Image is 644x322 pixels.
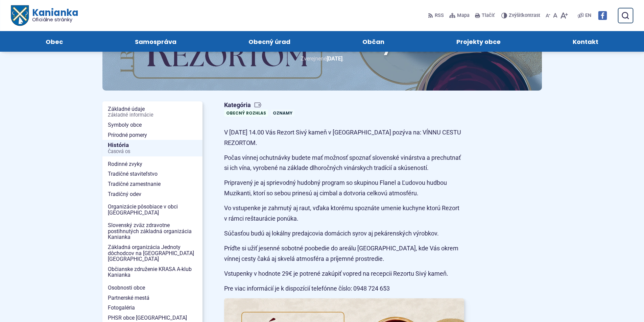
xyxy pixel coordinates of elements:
[102,283,202,293] a: Osobnosti obce
[108,140,197,156] span: História
[224,109,268,117] a: Obecný rozhlas
[482,13,495,19] span: Tlačiť
[46,31,63,52] span: Obec
[32,17,78,22] span: Oficiálne stránky
[333,31,414,52] a: Občan
[102,242,202,264] a: Základná organizácia Jednoty dôchodcov na [GEOGRAPHIC_DATA] [GEOGRAPHIC_DATA]
[108,120,197,130] span: Symboly obce
[219,31,319,52] a: Obecný úrad
[224,127,464,148] p: V [DATE] 14.00 Vás Rezort Sivý kameň v [GEOGRAPHIC_DATA] pozýva na: VÍNNU CESTU REZORTOM.
[598,11,607,20] img: Prejsť na Facebook stránku
[108,189,197,199] span: Tradičný odev
[108,220,197,242] span: Slovenský zväz zdravotne postihnutých základná organizácia Kanianka
[362,31,384,52] span: Občan
[224,243,464,264] p: Príďte si užiť jesenné sobotné poobedie do areálu [GEOGRAPHIC_DATA], kde Vás okrem vínnej cesty č...
[456,31,501,52] span: Projekty obce
[191,35,453,56] span: Vínna cesta – Rezort Sivý kameň
[102,140,202,156] a: HistóriaČasová os
[102,159,202,169] a: Rodinné zvyky
[474,8,496,23] button: Tlačiť
[108,283,197,293] span: Osobnosti obce
[108,104,197,120] span: Základné údaje
[585,11,591,20] span: EN
[271,109,294,117] a: Oznamy
[105,31,206,52] a: Samospráva
[224,178,464,198] p: Pripravený je aj sprievodný hudobný program so skupinou Flanel a Ľudovou hudbou Muzikanti, ktorí ...
[224,228,464,239] p: Súčasťou budú aj lokálny predajcovia domácich syrov aj pekárenských výrobkov.
[327,55,342,62] span: [DATE]
[224,101,297,109] span: Kategória
[544,8,552,23] button: Zmenšiť veľkosť písma
[448,8,471,23] a: Mapa
[28,8,78,22] span: Kanianka
[11,5,78,26] a: Logo Kanianka, prejsť na domovskú stránku.
[108,130,197,140] span: Prírodné pomery
[108,293,197,303] span: Partnerské mestá
[102,303,202,313] a: Fotogaléria
[108,149,197,154] span: Časová os
[544,31,628,52] a: Kontakt
[16,31,92,52] a: Obec
[102,104,202,120] a: Základné údajeZákladné informácie
[224,153,464,173] p: Počas vínnej ochutnávky budete mať možnosť spoznať slovenské vinárstva a prechutnať si ich vína, ...
[224,283,464,294] p: Pre viac informácií je k dispozícií telefónne číslo: 0948 724 653
[573,31,598,52] span: Kontakt
[102,120,202,130] a: Symboly obce
[224,269,464,279] p: Vstupenky v hodnote 29€ je potrené zakúpiť vopred na recepcii Rezortu Sivý kameň.
[108,242,197,264] span: Základná organizácia Jednoty dôchodcov na [GEOGRAPHIC_DATA] [GEOGRAPHIC_DATA]
[135,31,176,52] span: Samospráva
[501,8,542,23] button: Zvýšiťkontrast
[102,189,202,199] a: Tradičný odev
[102,264,202,280] a: Občianske združenie KRASA A-klub Kanianka
[584,11,593,20] a: EN
[428,8,445,23] a: RSS
[248,31,290,52] span: Obecný úrad
[102,179,202,189] a: Tradičné zamestnanie
[559,8,569,23] button: Zväčšiť veľkosť písma
[108,303,197,313] span: Fotogaléria
[108,179,197,189] span: Tradičné zamestnanie
[108,202,197,218] span: Organizácie pôsobiace v obci [GEOGRAPHIC_DATA]
[509,13,540,19] span: kontrast
[102,130,202,140] a: Prírodné pomery
[124,54,520,63] p: Zverejnené .
[108,264,197,280] span: Občianske združenie KRASA A-klub Kanianka
[435,11,444,20] span: RSS
[108,159,197,169] span: Rodinné zvyky
[509,13,522,18] span: Zvýšiť
[427,31,530,52] a: Projekty obce
[224,203,464,224] p: Vo vstupenke je zahrnutý aj raut, vďaka ktorému spoznáte umenie kuchyne ktorú Rezort v rámci rešt...
[108,169,197,179] span: Tradičné staviteľstvo
[108,113,197,118] span: Základné informácie
[102,202,202,218] a: Organizácie pôsobiace v obci [GEOGRAPHIC_DATA]
[552,8,559,23] button: Nastaviť pôvodnú veľkosť písma
[102,293,202,303] a: Partnerské mestá
[102,169,202,179] a: Tradičné staviteľstvo
[11,5,28,26] img: Prejsť na domovskú stránku
[457,11,470,20] span: Mapa
[102,220,202,242] a: Slovenský zväz zdravotne postihnutých základná organizácia Kanianka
